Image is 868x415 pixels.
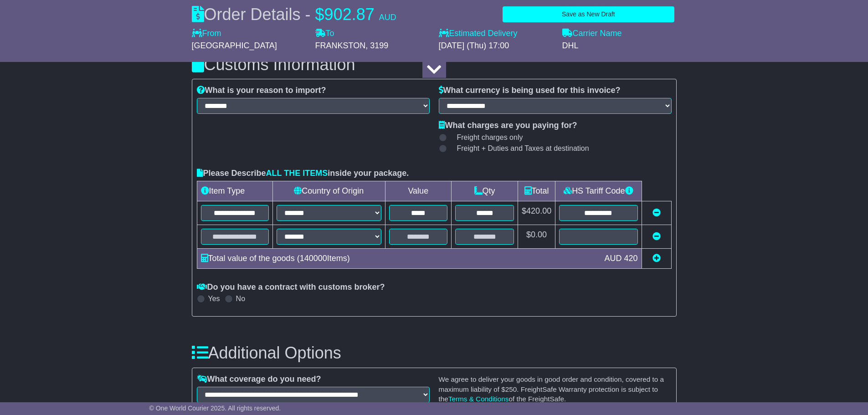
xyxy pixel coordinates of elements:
span: © One World Courier 2025. All rights reserved. [149,405,281,412]
span: Freight + Duties and Taxes at destination [457,144,589,153]
span: 250 [505,385,517,393]
a: Remove this item [652,232,661,241]
small: We agree to deliver your goods in good order and condition, covered to a maximum liability of $ .... [439,375,664,403]
td: Country of Origin [273,181,385,201]
td: Total [518,181,555,201]
a: Terms & Conditions [448,395,509,403]
span: , 3199 [365,41,388,50]
td: $ [518,201,555,225]
span: $ [315,5,324,24]
span: 0.00 [531,230,547,239]
div: Order Details - [192,5,396,24]
label: What coverage do you need? [197,374,321,384]
div: Total value of the goods ( Items) [196,252,600,265]
td: HS Tariff Code [555,181,642,201]
label: No [236,294,245,303]
label: What charges are you paying for? [439,121,577,131]
label: What currency is being used for this invoice? [439,86,621,96]
a: Add new item [652,254,661,263]
h3: Additional Options [192,344,677,362]
td: Value [385,181,452,201]
label: Yes [208,294,220,303]
td: $ [518,225,555,248]
label: What is your reason to import? [197,86,326,96]
span: 140000 [300,254,327,263]
label: Estimated Delivery [439,29,553,39]
td: Item Type [197,181,273,201]
td: Qty [452,181,518,201]
a: Remove this item [652,208,661,217]
span: [GEOGRAPHIC_DATA] [192,41,277,50]
label: Do you have a contract with customs broker? [197,282,385,292]
label: Carrier Name [562,29,622,39]
span: AUD [604,254,621,263]
h3: Customs Information [192,56,677,74]
span: 902.87 [324,5,375,24]
label: Freight charges only [446,133,523,142]
label: To [315,29,334,39]
div: DHL [562,41,677,51]
label: From [192,29,221,39]
button: Save as New Draft [503,6,674,22]
span: ALL THE ITEMS [266,169,328,178]
span: 420.00 [526,206,551,215]
label: Please Describe inside your package. [197,169,409,179]
span: FRANKSTON [315,41,366,50]
span: 420 [624,254,637,263]
span: AUD [379,13,396,22]
div: [DATE] (Thu) 17:00 [439,41,553,51]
